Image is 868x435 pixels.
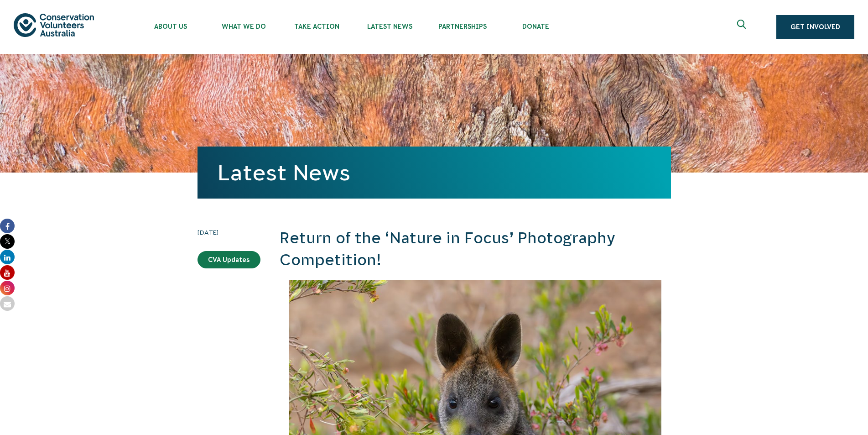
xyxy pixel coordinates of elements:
[218,160,350,185] a: Latest News
[499,23,572,30] span: Donate
[353,23,426,30] span: Latest News
[198,227,260,237] time: [DATE]
[198,251,260,268] a: CVA Updates
[207,23,280,30] span: What We Do
[280,23,353,30] span: Take Action
[14,13,94,37] img: logo.svg
[426,23,499,30] span: Partnerships
[732,16,754,38] button: Expand search box Close search box
[776,15,854,39] a: Get Involved
[134,23,207,30] span: About Us
[737,20,748,34] span: Expand search box
[280,227,671,271] h2: Return of the ‘Nature in Focus’ Photography Competition!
